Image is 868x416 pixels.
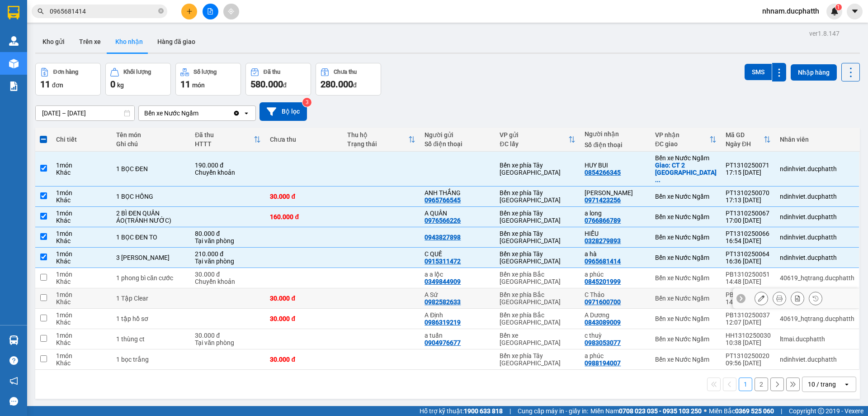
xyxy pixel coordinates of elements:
[585,311,646,319] div: A Dương
[500,131,568,139] div: VP gửi
[781,406,782,416] span: |
[585,130,646,138] div: Người nhận
[9,397,18,406] span: message
[56,311,107,319] div: 1 món
[8,6,19,19] img: logo-vxr
[195,278,261,285] div: Chuyển khoản
[192,81,205,89] span: món
[175,63,241,96] button: Số lượng11món
[243,110,250,117] svg: open
[500,230,576,244] div: Bến xe phía Tây [GEOGRAPHIC_DATA]
[116,210,186,224] div: 2 BÌ ĐEN QUẦN ÁO(TRÁNH NƯỚC)
[228,8,234,14] span: aim
[195,250,261,258] div: 210.000 đ
[500,271,576,285] div: Bến xe phía Bắc [GEOGRAPHIC_DATA]
[726,311,771,319] div: PB1310250037
[56,319,107,326] div: Khác
[780,213,854,220] div: ndinhviet.ducphatth
[726,162,771,169] div: PT1310250071
[233,110,240,117] svg: Clear value
[158,7,164,16] span: close-circle
[735,407,774,415] strong: 0369 525 060
[726,131,764,139] div: Mã GD
[500,332,576,346] div: Bến xe [GEOGRAPHIC_DATA]
[464,407,503,415] strong: 1900 633 818
[425,319,461,326] div: 0986319219
[270,295,338,302] div: 30.000 đ
[726,359,771,367] div: 09:56 [DATE]
[321,79,353,90] span: 280.000
[726,189,771,196] div: PT1310250070
[116,193,186,200] div: 1 BỌC HỒNG
[195,258,261,265] div: Tại văn phòng
[780,335,854,343] div: ltmai.ducphatth
[755,378,768,391] button: 2
[9,335,19,345] img: warehouse-icon
[837,4,840,10] span: 1
[425,217,461,224] div: 0976566226
[56,250,107,258] div: 1 món
[585,196,621,204] div: 0971423256
[585,352,646,359] div: a phúc
[585,271,646,278] div: a phúc
[726,339,771,346] div: 10:38 [DATE]
[500,189,576,204] div: Bến xe phía Tây [GEOGRAPHIC_DATA]
[500,352,576,367] div: Bến xe phía Tây [GEOGRAPHIC_DATA]
[655,254,717,261] div: Bến xe Nước Ngầm
[590,406,702,416] span: Miền Nam
[270,315,338,322] div: 30.000 đ
[425,339,461,346] div: 0904976677
[72,31,108,53] button: Trên xe
[425,298,461,306] div: 0982582633
[726,319,771,326] div: 12:07 [DATE]
[655,176,660,183] span: ...
[726,210,771,217] div: PT1310250067
[585,237,621,244] div: 0328279893
[9,36,19,46] img: warehouse-icon
[343,128,420,152] th: Toggle SortBy
[36,106,134,120] input: Select a date range.
[585,189,646,196] div: C TRINH
[195,230,261,237] div: 80.000 đ
[726,140,764,148] div: Ngày ĐH
[105,63,171,96] button: Khối lượng0kg
[56,162,107,169] div: 1 món
[780,315,854,322] div: 40619_hqtrang.ducphatth
[745,64,772,80] button: SMS
[195,140,254,148] div: HTTT
[40,79,50,90] span: 11
[108,31,150,53] button: Kho nhận
[195,131,254,139] div: Đã thu
[726,258,771,265] div: 16:36 [DATE]
[425,250,491,258] div: C QUẾ
[425,291,491,298] div: A Sứ
[726,169,771,176] div: 17:15 [DATE]
[56,332,107,339] div: 1 món
[500,250,576,265] div: Bến xe phía Tây [GEOGRAPHIC_DATA]
[585,141,646,148] div: Số điện thoại
[726,352,771,359] div: PT1310250020
[117,81,124,89] span: kg
[150,31,203,53] button: Hàng đã giao
[721,128,775,152] th: Toggle SortBy
[851,7,859,15] span: caret-down
[585,230,646,237] div: HIẾU
[726,278,771,285] div: 14:48 [DATE]
[56,271,107,278] div: 1 món
[144,109,198,118] div: Bến xe Nước Ngầm
[780,234,854,241] div: ndinhviet.ducphatth
[619,407,702,415] strong: 0708 023 035 - 0935 103 250
[123,69,151,75] div: Khối lượng
[835,4,842,10] sup: 1
[116,335,186,343] div: 1 thùng ct
[500,210,576,224] div: Bến xe phía Tây [GEOGRAPHIC_DATA]
[425,332,491,339] div: a tuấn
[425,140,491,148] div: Số điện thoại
[425,278,461,285] div: 0349844909
[655,213,717,220] div: Bến xe Nước Ngầm
[195,332,261,339] div: 30.000 đ
[726,271,771,278] div: PB1310250051
[302,98,311,107] sup: 3
[270,213,338,220] div: 160.000 đ
[780,254,854,261] div: ndinhviet.ducphatth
